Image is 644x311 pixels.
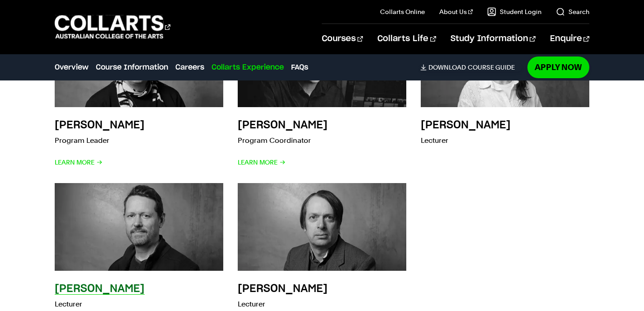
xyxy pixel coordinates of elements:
a: Enquire [550,24,589,54]
a: Collarts Life [377,24,436,54]
h3: [PERSON_NAME] [238,120,328,131]
a: Courses [322,24,363,54]
p: Program Coordinator [238,134,328,147]
a: Collarts Experience [212,62,284,73]
a: Student Login [487,7,541,16]
div: Go to homepage [55,14,170,40]
a: Overview [55,62,89,73]
p: Lecturer [238,298,328,311]
span: Download [428,63,466,71]
p: Lecturer [55,298,145,311]
a: About Us [439,7,473,16]
a: FAQs [291,62,308,73]
a: Study Information [451,24,536,54]
h3: [PERSON_NAME] [421,120,511,131]
a: Careers [175,62,204,73]
a: DownloadCourse Guide [420,63,522,71]
h3: [PERSON_NAME] [55,283,145,294]
span: Learn More [238,156,286,169]
a: Apply Now [527,57,589,78]
a: Search [556,7,589,16]
a: Collarts Online [380,7,425,16]
a: [PERSON_NAME] Program Coordinator Learn More [238,20,406,169]
h3: [PERSON_NAME] [55,120,145,131]
p: Lecturer [421,134,511,147]
a: Course Information [96,62,168,73]
span: Learn More [55,156,103,169]
h3: [PERSON_NAME] [238,283,328,294]
a: [PERSON_NAME] Program Leader Learn More [55,20,223,169]
p: Program Leader [55,134,145,147]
